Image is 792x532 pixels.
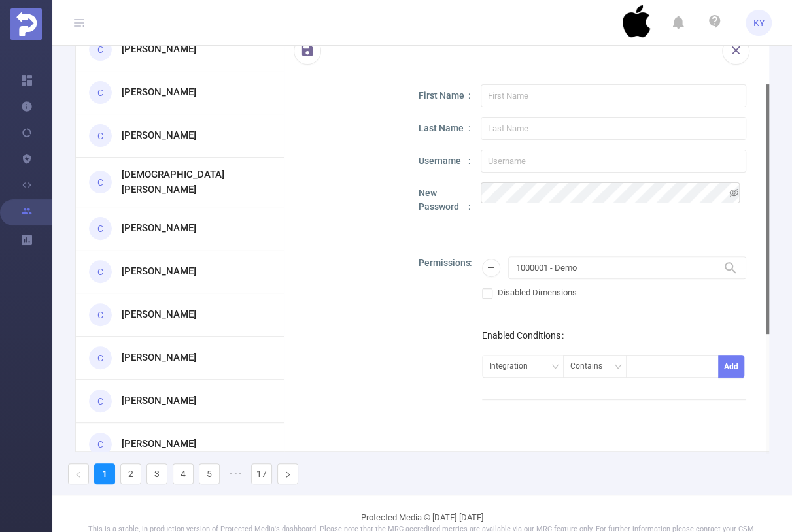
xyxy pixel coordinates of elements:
button: Add [718,355,744,378]
a: 2 [121,464,141,484]
span: C [97,80,103,106]
p: First Name [419,89,471,103]
h3: [PERSON_NAME] [122,85,196,100]
h3: [PERSON_NAME] [122,128,196,143]
span: KY [753,10,765,36]
li: Next 5 Pages [225,463,246,484]
h3: [PERSON_NAME] [122,307,196,322]
p: New Password [419,186,471,214]
input: First Name [481,84,746,107]
li: Next Page [277,463,298,484]
span: C [97,123,103,149]
p: Last Name [419,122,471,135]
a: 17 [252,464,271,484]
p: Permissions [419,256,472,270]
li: 5 [199,463,220,484]
i: icon: eye-invisible [729,188,738,197]
li: 2 [120,463,141,484]
span: C [97,345,103,371]
span: C [97,169,103,195]
p: Username [419,154,471,168]
h3: [PERSON_NAME] [122,221,196,236]
h3: [PERSON_NAME] [122,350,196,365]
span: C [97,431,103,457]
span: Disabled Dimensions [492,288,582,297]
i: icon: left [75,471,82,478]
span: C [97,259,103,285]
label: Enabled Conditions [482,330,569,341]
img: Protected Media [10,8,42,40]
input: Last Name [481,117,746,140]
li: 1 [94,463,115,484]
h3: [PERSON_NAME] [122,393,196,408]
input: Username [481,150,746,173]
span: C [97,388,103,414]
a: 5 [199,464,219,484]
span: C [97,216,103,242]
span: C [97,302,103,328]
h3: [PERSON_NAME] [122,42,196,57]
li: 3 [146,463,167,484]
i: icon: right [284,471,292,478]
h3: [PERSON_NAME] [122,437,196,452]
a: 1 [95,464,114,484]
a: 4 [173,464,193,484]
h3: [PERSON_NAME] [122,264,196,279]
a: 3 [147,464,167,484]
h3: [DEMOGRAPHIC_DATA][PERSON_NAME] [122,167,261,197]
i: icon: down [551,363,559,372]
i: icon: down [614,363,622,372]
div: Integration [489,356,537,377]
li: 17 [251,463,272,484]
button: icon: minus [482,259,500,277]
span: C [97,37,103,63]
div: Contains [570,356,611,377]
li: Previous Page [68,463,89,484]
span: ••• [225,463,246,484]
li: 4 [173,463,194,484]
